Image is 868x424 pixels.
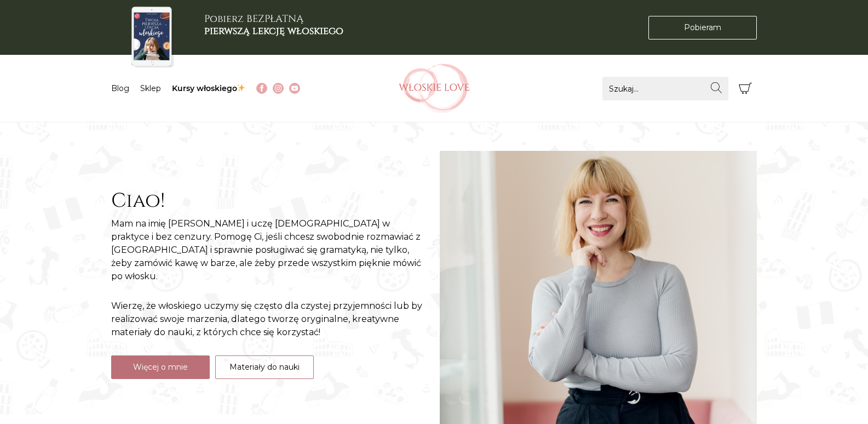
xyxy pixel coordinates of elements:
a: Więcej o mnie [111,355,210,379]
img: Włoskielove [399,64,470,113]
img: ✨ [237,84,245,92]
a: Pobieram [648,16,757,39]
a: Sklep [140,83,161,93]
a: Materiały do nauki [215,355,314,379]
a: Kursy włoskiego [172,83,246,93]
p: Mam na imię [PERSON_NAME] i uczę [DEMOGRAPHIC_DATA] w praktyce i bez cenzury. Pomogę Ci, jeśli ch... [111,217,429,283]
h2: Ciao! [111,189,429,213]
p: Wierzę, że włoskiego uczymy się często dla czystej przyjemności lub by realizować swoje marzenia,... [111,299,429,339]
button: Koszyk [734,77,757,100]
input: Szukaj... [602,77,728,100]
a: Blog [111,83,129,93]
h3: Pobierz BEZPŁATNĄ [204,13,343,37]
b: pierwszą lekcję włoskiego [204,24,343,38]
span: Pobieram [684,22,721,33]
